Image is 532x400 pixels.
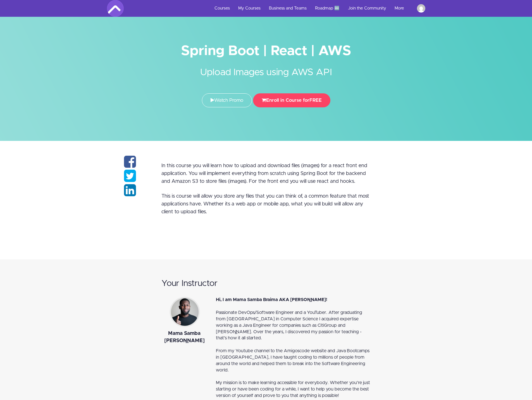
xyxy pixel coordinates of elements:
[216,349,369,372] span: From my Youtube channel to the Amigoscode website and Java Bootcamps in [GEOGRAPHIC_DATA], I have...
[107,45,425,57] h1: Spring Boot | React | AWS
[161,330,207,344] div: Mama Samba [PERSON_NAME]
[216,310,362,340] span: Passionate DevOps/Software Engineer and a YouTuber. After graduating from [GEOGRAPHIC_DATA] in Co...
[124,191,136,196] a: Share on linkedin
[161,279,371,288] h2: Your Instructor
[216,380,370,398] span: My mission is to make learning accessible for everybody. Whether you're just starting or have bee...
[309,98,322,103] span: FREE
[253,93,330,107] button: Enroll in Course forFREE
[216,297,327,302] span: Hi, I am Mama Samba Braima AKA [PERSON_NAME]!
[124,177,136,182] a: Share on twitter
[417,4,425,13] img: saqibqureshi@gmail.com
[161,297,207,327] img: Mama Samba Braima Nelson
[202,93,252,107] a: Watch Promo
[161,162,371,185] p: In this course you will learn how to upload and download files (images) for a react front end app...
[124,163,136,168] a: Share on facebook
[161,57,371,79] h2: Upload Images using AWS API
[161,192,371,216] p: This is course will allow you store any files that you can think of, a common feature that most a...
